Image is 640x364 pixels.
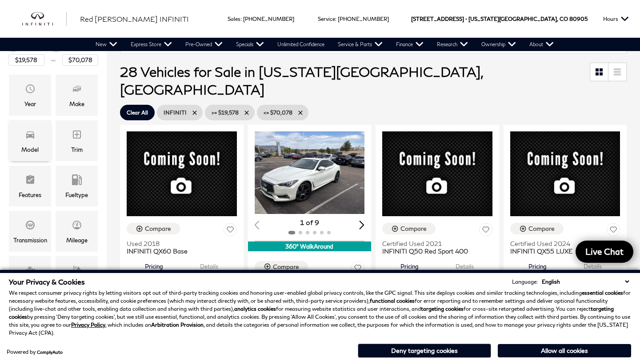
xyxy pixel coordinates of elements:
div: ColorColor [56,256,98,297]
a: Red [PERSON_NAME] INFINITI [80,14,189,24]
span: Color [72,263,82,281]
a: Express Store [124,38,179,51]
a: ComplyAuto [37,349,63,355]
div: Fueltype [65,190,88,200]
a: Certified Used 2024INFINITI QX55 LUXE [510,240,620,255]
span: Engine [25,263,36,281]
div: Next slide [359,221,364,229]
a: [STREET_ADDRESS] • [US_STATE][GEOGRAPHIC_DATA], CO 80905 [411,16,588,22]
div: ModelModel [9,120,51,161]
a: [PHONE_NUMBER] [338,16,389,22]
span: 28 Vehicles for Sale in [US_STATE][GEOGRAPHIC_DATA], [GEOGRAPHIC_DATA] [120,63,483,97]
div: 360° WalkAround [248,241,372,251]
div: EngineEngine [9,256,51,297]
a: infiniti [22,12,67,26]
div: FueltypeFueltype [56,166,98,206]
button: details tab [568,255,617,274]
span: Service [318,16,335,22]
button: details tab [184,255,234,274]
span: INFINITI Q50 Red Sport 400 [382,247,486,255]
div: Compare [273,263,299,271]
button: details tab [440,255,489,274]
span: Red [PERSON_NAME] INFINITI [80,15,189,23]
p: We respect consumer privacy rights by letting visitors opt out of third-party tracking cookies an... [9,289,631,337]
img: 2021 INFINITI Q50 Red Sport 400 [382,131,492,216]
a: New [89,38,124,51]
div: Price [8,39,98,66]
button: Compare Vehicle [382,223,436,234]
div: Trim [71,145,83,154]
div: TransmissionTransmission [9,211,51,252]
div: 1 of 9 [255,218,365,227]
div: Transmission [13,235,47,245]
button: pricing tab [385,255,434,274]
span: Make [72,81,82,99]
span: Sales [228,16,240,22]
div: TrimTrim [56,120,98,161]
a: Privacy Policy [71,321,105,328]
span: Mileage [72,218,82,235]
button: pricing tab [513,255,562,274]
strong: functional cookies [370,297,415,304]
div: YearYear [9,75,51,115]
a: Used 2018INFINITI QX60 Base [127,240,237,255]
button: Deny targeting cookies [358,344,491,358]
button: Compare Vehicle [255,261,308,273]
div: Powered by [7,349,63,355]
span: Fueltype [72,172,82,190]
a: Live Chat [576,241,633,263]
strong: essential cookies [582,289,623,296]
select: Language Select [540,277,631,286]
div: MileageMileage [56,211,98,252]
img: 2018 INFINITI Q60 3.0t SPORT 1 [255,131,365,214]
input: Maximum [62,54,98,66]
a: Service & Parts [331,38,389,51]
div: Model [21,145,39,154]
span: Features [25,172,36,190]
a: Research [430,38,475,51]
button: Save Vehicle [479,223,492,239]
span: : [335,16,336,22]
img: INFINITI [22,12,67,26]
div: Features [19,190,41,200]
img: 2024 INFINITI QX55 LUXE [510,131,620,216]
button: Allow all cookies [498,344,631,357]
a: Unlimited Confidence [271,38,331,51]
a: Certified Used 2021INFINITI Q50 Red Sport 400 [382,240,492,255]
span: Your Privacy & Cookies [9,277,85,286]
button: Save Vehicle [607,223,620,239]
span: Year [25,81,36,99]
strong: analytics cookies [234,305,276,312]
span: Live Chat [581,246,628,257]
span: Certified Used 2024 [510,240,614,247]
a: [PHONE_NUMBER] [243,16,294,22]
a: About [523,38,560,51]
div: Compare [400,225,427,233]
button: Save Vehicle [224,223,237,239]
a: Specials [229,38,271,51]
nav: Main Navigation [89,38,560,51]
div: Compare [145,225,171,233]
span: Trim [72,127,82,145]
div: Make [69,99,84,109]
span: Transmission [25,218,36,235]
a: Finance [389,38,430,51]
a: Ownership [475,38,523,51]
span: >= $19,578 [212,107,239,118]
span: Clear All [127,107,148,118]
strong: Arbitration Provision [151,321,204,328]
span: INFINITI QX60 Base [127,247,230,255]
div: Language: [512,279,538,285]
span: <= $70,078 [264,107,292,118]
strong: targeting cookies [421,305,464,312]
div: Year [24,99,36,109]
span: : [240,16,242,22]
div: Compare [528,225,555,233]
span: Certified Used 2021 [382,240,486,247]
span: INFINITI [164,107,187,118]
a: Pre-Owned [179,38,229,51]
img: 2018 INFINITI QX60 Base [127,131,237,216]
div: MakeMake [56,75,98,115]
span: Model [25,127,36,145]
span: Used 2018 [127,240,230,247]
